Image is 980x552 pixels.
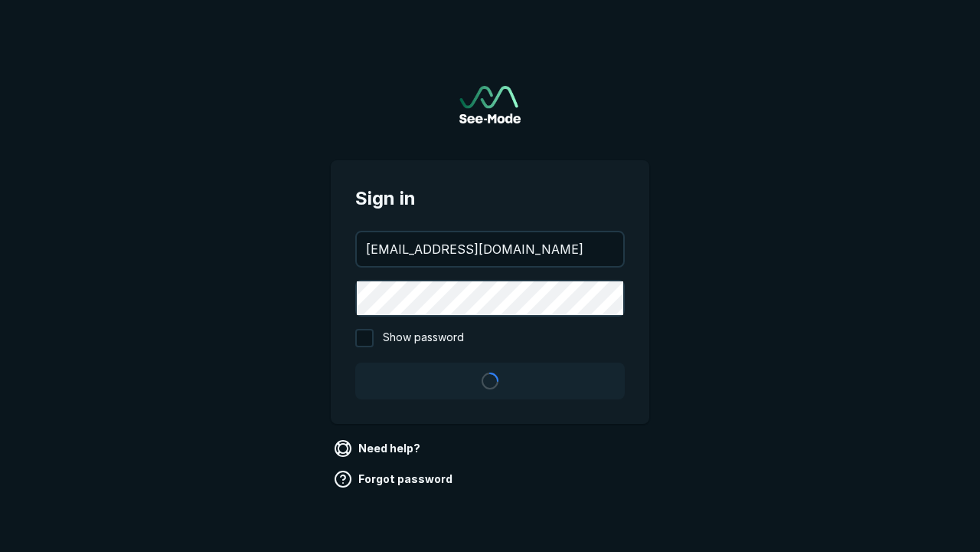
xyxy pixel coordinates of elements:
a: Go to sign in [459,86,521,123]
a: Forgot password [331,467,459,491]
span: Show password [383,329,464,347]
span: Sign in [355,185,625,212]
a: Need help? [331,436,426,461]
img: See-Mode Logo [459,86,521,123]
input: your@email.com [357,232,623,266]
